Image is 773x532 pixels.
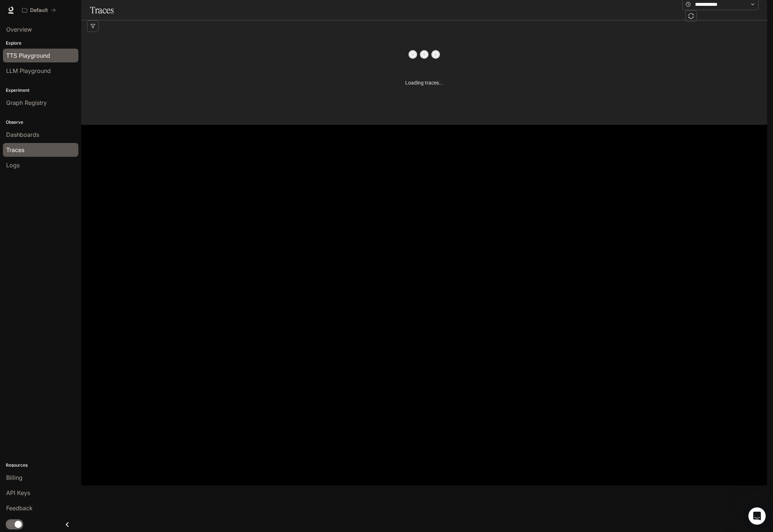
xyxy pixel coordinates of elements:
[405,79,443,87] article: Loading traces...
[30,7,48,13] p: Default
[90,3,114,17] h1: Traces
[688,13,694,19] span: sync
[748,507,766,525] iframe: Intercom live chat
[19,3,59,17] button: All workspaces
